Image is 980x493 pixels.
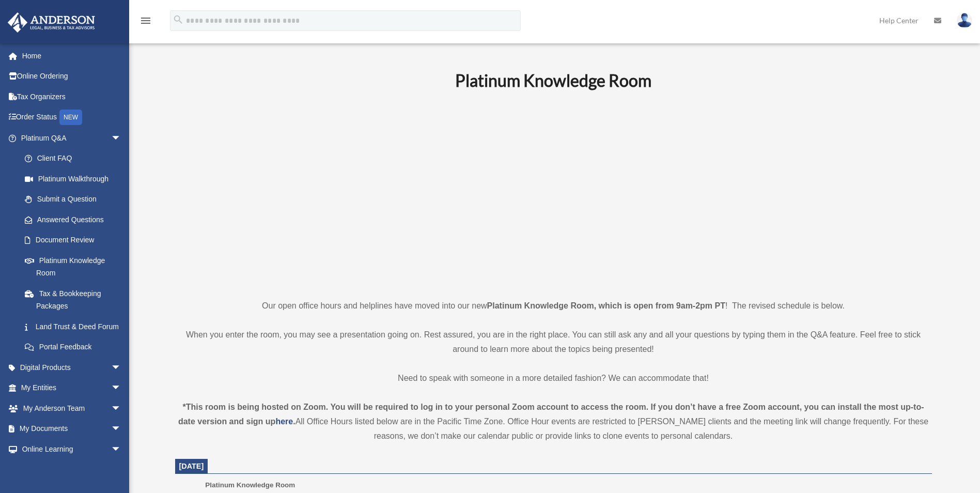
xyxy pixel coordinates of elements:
a: Answered Questions [14,209,137,230]
span: arrow_drop_down [111,378,132,399]
a: Home [7,45,137,66]
p: Need to speak with someone in a more detailed fashion? We can accommodate that! [175,371,932,386]
a: Platinum Knowledge Room [14,250,132,283]
a: Platinum Walkthrough [14,168,137,189]
span: arrow_drop_down [111,439,132,460]
iframe: 231110_Toby_KnowledgeRoom [398,105,708,280]
a: Submit a Question [14,189,137,210]
p: Our open office hours and helplines have moved into our new ! The revised schedule is below. [175,299,932,313]
a: Portal Feedback [14,337,137,358]
i: menu [139,14,152,27]
a: Online Ordering [7,66,137,87]
div: All Office Hours listed below are in the Pacific Time Zone. Office Hour events are restricted to ... [175,400,932,443]
i: search [173,14,184,25]
strong: Platinum Knowledge Room, which is open from 9am-2pm PT [487,301,725,310]
a: My Documentsarrow_drop_down [7,419,137,439]
b: Platinum Knowledge Room [455,70,651,90]
span: arrow_drop_down [111,419,132,440]
a: My Entitiesarrow_drop_down [7,378,137,398]
div: NEW [59,110,82,125]
strong: . [293,417,295,426]
a: Document Review [14,230,137,251]
a: My Anderson Teamarrow_drop_down [7,398,137,419]
a: Online Learningarrow_drop_down [7,439,137,459]
a: menu [139,18,152,27]
a: here [275,417,293,426]
span: arrow_drop_down [111,128,132,149]
a: Platinum Q&Aarrow_drop_down [7,128,137,148]
a: Order StatusNEW [7,107,137,128]
span: arrow_drop_down [111,357,132,378]
img: User Pic [957,13,972,28]
span: Platinum Knowledge Room [205,481,295,489]
a: Digital Productsarrow_drop_down [7,357,137,378]
p: When you enter the room, you may see a presentation going on. Rest assured, you are in the right ... [175,328,932,357]
a: Client FAQ [14,148,137,169]
a: Land Trust & Deed Forum [14,316,137,337]
span: [DATE] [179,462,204,470]
a: Tax Organizers [7,86,137,107]
strong: *This room is being hosted on Zoom. You will be required to log in to your personal Zoom account ... [178,403,924,426]
span: arrow_drop_down [111,398,132,419]
a: Tax & Bookkeeping Packages [14,283,137,316]
img: Anderson Advisors Platinum Portal [5,12,98,33]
